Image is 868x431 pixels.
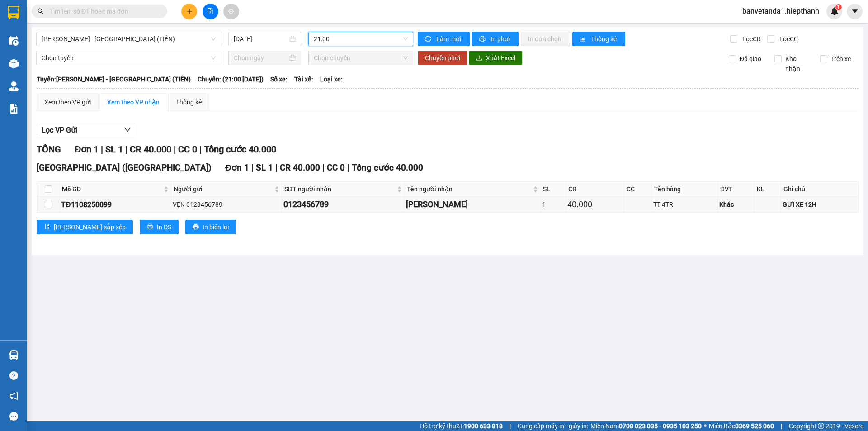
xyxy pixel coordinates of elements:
img: warehouse-icon [9,59,19,68]
th: SL [541,182,566,197]
span: Số xe: [270,74,288,84]
span: In DS [157,222,171,232]
td: 0123456789 [282,197,405,213]
span: Làm mới [436,34,462,44]
span: plus [186,8,193,14]
th: KL [755,182,781,197]
span: CR 40.000 [280,162,320,173]
span: printer [193,223,199,231]
span: bar-chart [580,36,587,43]
span: Tài xế: [294,74,313,84]
span: Người gửi [174,184,272,194]
span: CC 0 [327,162,345,173]
span: copyright [818,423,824,429]
img: icon-new-feature [830,7,839,15]
span: ⚪️ [704,424,707,428]
button: syncLàm mới [418,32,470,46]
button: printerIn DS [140,220,179,234]
span: | [251,162,254,173]
span: Chuyến: (21:00 [DATE]) [198,74,264,84]
span: Mã GD [62,184,162,194]
span: download [476,55,482,62]
span: question-circle [9,371,18,380]
th: CR [566,182,624,197]
span: file-add [207,8,213,14]
img: logo-vxr [8,6,19,19]
span: Xuất Excel [486,53,515,63]
img: warehouse-icon [9,350,19,360]
span: message [9,412,18,421]
button: downloadXuất Excel [469,51,523,65]
button: bar-chartThống kê [572,32,625,46]
div: Xem theo VP nhận [107,97,160,107]
div: GƯI XE 12H [783,199,857,209]
span: aim [228,8,234,14]
span: down [124,126,131,133]
th: CC [624,182,652,197]
span: | [509,421,511,431]
span: Tên người nhận [407,184,531,194]
span: SL 1 [256,162,273,173]
span: Hỗ trợ kỹ thuật: [420,421,503,431]
div: 1 [542,199,564,209]
span: 21:00 [314,32,408,46]
sup: 1 [835,4,842,10]
div: Thống kê [176,97,202,107]
span: In phơi [491,34,511,44]
span: Thống kê [591,34,618,44]
div: Khác [719,199,753,209]
span: Lọc CR [739,34,762,44]
span: notification [9,392,18,400]
strong: 1900 633 818 [464,422,503,430]
button: printerIn biên lai [185,220,236,234]
span: SĐT người nhận [284,184,396,194]
th: Tên hàng [652,182,718,197]
span: printer [479,36,487,43]
input: Tìm tên, số ĐT hoặc mã đơn [50,6,156,16]
span: Lọc CC [776,34,799,44]
span: Tổng cước 40.000 [204,144,276,155]
button: sort-ascending[PERSON_NAME] sắp xếp [37,220,133,234]
span: | [125,144,127,155]
div: Xem theo VP gửi [44,97,91,107]
img: solution-icon [9,104,19,114]
span: In biên lai [203,222,229,232]
span: banvetanda1.hiepthanh [735,5,826,17]
span: Trên xe [827,54,854,64]
span: CR 40.000 [130,144,171,155]
button: Chuyển phơi [418,51,467,65]
span: TỔNG [37,144,61,155]
span: Chọn tuyến [42,51,216,65]
span: sort-ascending [44,223,50,231]
button: printerIn phơi [472,32,519,46]
span: Kho nhận [782,54,813,74]
span: [PERSON_NAME] sắp xếp [54,222,126,232]
img: warehouse-icon [9,81,19,91]
span: Chọn chuyến [314,51,408,65]
span: | [781,421,782,431]
span: Miền Nam [590,421,702,431]
span: | [322,162,325,173]
span: | [275,162,278,173]
div: 40.000 [567,198,623,211]
div: TT 4TR [653,199,716,209]
span: [GEOGRAPHIC_DATA] ([GEOGRAPHIC_DATA]) [37,162,212,173]
button: caret-down [847,4,863,19]
span: | [199,144,202,155]
button: file-add [203,4,218,19]
div: [PERSON_NAME] [406,198,538,211]
td: TĐ1108250099 [60,197,171,213]
div: VẸN 0123456789 [173,199,280,209]
button: aim [223,4,239,19]
span: sync [425,36,433,43]
input: 11/08/2025 [234,34,288,44]
span: 1 [837,4,840,10]
span: | [347,162,349,173]
span: | [101,144,103,155]
span: CC 0 [178,144,197,155]
th: ĐVT [718,182,755,197]
button: Lọc VP Gửi [37,123,136,137]
span: Miền Bắc [709,421,774,431]
strong: 0708 023 035 - 0935 103 250 [619,422,702,430]
span: Tổng cước 40.000 [352,162,423,173]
